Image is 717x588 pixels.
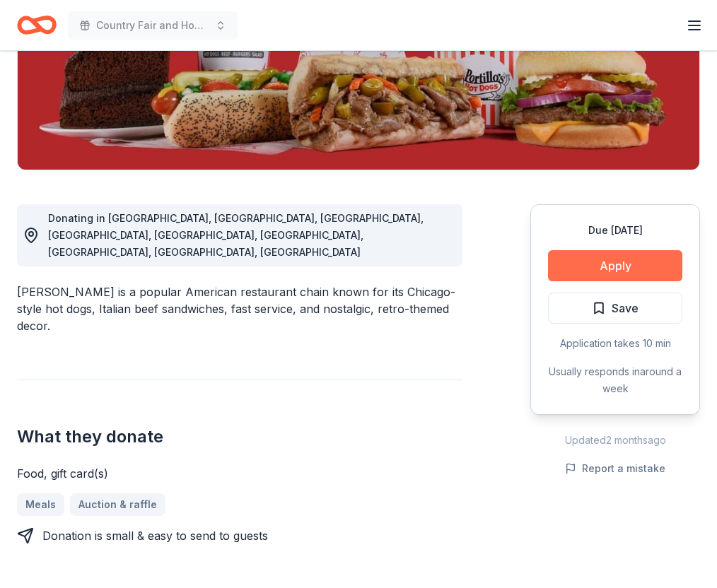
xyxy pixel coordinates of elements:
[70,493,165,516] a: Auction & raffle
[612,299,639,317] span: Save
[42,527,268,544] div: Donation is small & easy to send to guests
[96,17,209,34] span: Country Fair and Hog Roast
[548,222,682,239] div: Due [DATE]
[548,363,682,397] div: Usually responds in around a week
[530,432,700,449] div: Updated 2 months ago
[17,493,64,516] a: Meals
[17,283,462,334] div: [PERSON_NAME] is a popular American restaurant chain known for its Chicago-style hot dogs, Italia...
[548,250,682,281] button: Apply
[565,460,665,477] button: Report a mistake
[17,425,462,448] h2: What they donate
[48,212,424,258] span: Donating in [GEOGRAPHIC_DATA], [GEOGRAPHIC_DATA], [GEOGRAPHIC_DATA], [GEOGRAPHIC_DATA], [GEOGRAPH...
[548,335,682,352] div: Application takes 10 min
[548,293,682,324] button: Save
[17,8,57,42] a: Home
[17,465,462,482] div: Food, gift card(s)
[68,11,238,40] button: Country Fair and Hog Roast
